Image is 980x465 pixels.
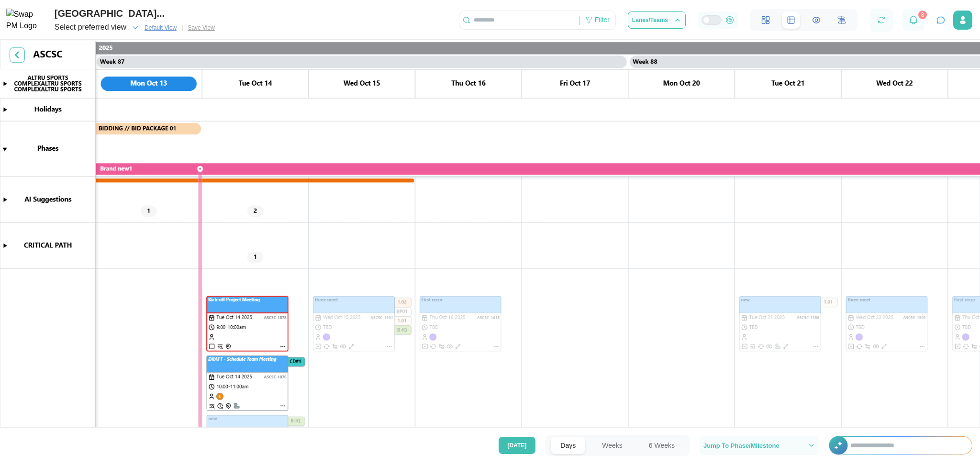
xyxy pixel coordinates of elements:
[703,443,780,449] span: Jump To Phase/Milestone
[579,12,615,28] div: Filter
[628,11,686,29] button: Lanes/Teams
[55,6,219,21] div: [GEOGRAPHIC_DATA]...
[639,437,684,454] button: 6 Weeks
[875,13,888,27] button: Refresh Grid
[55,22,126,33] div: Select preferred view
[181,23,183,33] div: |
[918,11,927,19] div: 8
[551,437,585,454] button: Days
[592,437,632,454] button: Weeks
[499,437,536,454] button: [DATE]
[934,13,947,27] button: Open project assistant
[829,436,972,454] div: +
[632,17,668,23] span: Lanes/Teams
[55,21,140,34] button: Select preferred view
[141,22,180,33] button: Default View
[595,15,610,25] div: Filter
[6,9,45,33] img: Swap PM Logo
[700,436,819,455] button: Jump To Phase/Milestone
[145,23,177,33] span: Default View
[508,437,527,454] span: [DATE]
